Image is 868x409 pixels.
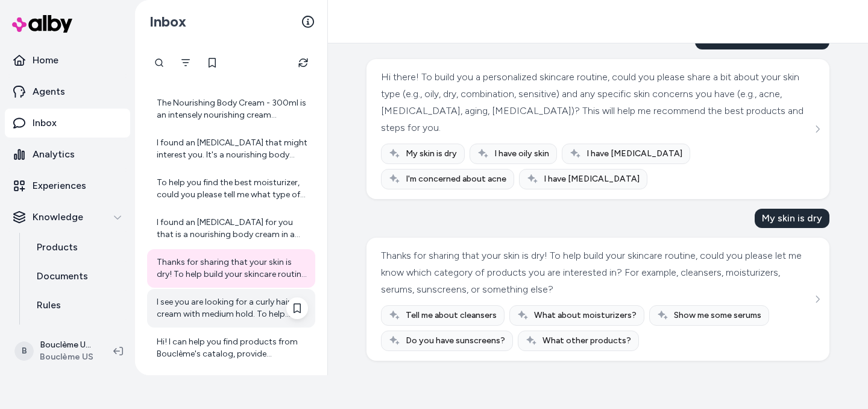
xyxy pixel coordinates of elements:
[157,296,308,320] div: I see you are looking for a curly hair cream with medium hold. To help narrow down the best optio...
[33,210,83,224] p: Knowledge
[5,77,130,106] a: Agents
[12,15,72,33] img: alby Logo
[157,137,308,161] div: I found an [MEDICAL_DATA] that might interest you. It's a nourishing body cream, 300ml in size, e...
[5,203,130,232] button: Knowledge
[381,69,812,136] div: Hi there! To build you a personalized skincare routine, could you please share a bit about your s...
[25,262,130,291] a: Documents
[147,209,315,248] a: I found an [MEDICAL_DATA] for you that is a nourishing body cream in a 300ml size. It is enriched...
[755,209,829,228] div: My skin is dry
[147,289,315,328] a: I see you are looking for a curly hair cream with medium hold. To help narrow down the best optio...
[406,148,457,160] span: My skin is dry
[157,336,308,360] div: Hi! I can help you find products from Bouclème's catalog, provide information about specific prod...
[174,51,198,75] button: Filter
[40,339,94,351] p: Bouclème US Shopify
[810,292,825,306] button: See more
[406,173,506,185] span: I'm concerned about acne
[147,249,315,288] a: Thanks for sharing that your skin is dry! To help build your skincare routine, could you please l...
[40,351,94,363] span: Bouclème US
[5,109,130,138] a: Inbox
[406,335,505,347] span: Do you have sunscreens?
[25,291,130,320] a: Rules
[5,140,130,169] a: Analytics
[5,46,130,75] a: Home
[544,173,640,185] span: I have [MEDICAL_DATA]
[147,329,315,367] a: Hi! I can help you find products from Bouclème's catalog, provide information about specific prod...
[33,116,57,130] p: Inbox
[674,309,761,322] span: Show me some serums
[406,309,497,322] span: Tell me about cleansers
[33,179,86,193] p: Experiences
[5,171,130,200] a: Experiences
[33,147,75,162] p: Analytics
[157,256,308,281] div: Thanks for sharing that your skin is dry! To help build your skincare routine, could you please l...
[157,97,308,121] div: The Nourishing Body Cream - 300ml is an intensely nourishing cream designed to protect and repair...
[381,247,812,298] div: Thanks for sharing that your skin is dry! To help build your skincare routine, could you please l...
[147,130,315,168] a: I found an [MEDICAL_DATA] that might interest you. It's a nourishing body cream, 300ml in size, e...
[33,53,58,68] p: Home
[291,51,315,75] button: Refresh
[157,217,308,241] div: I found an [MEDICAL_DATA] for you that is a nourishing body cream in a 300ml size. It is enriched...
[37,298,61,312] p: Rules
[147,90,315,128] a: The Nourishing Body Cream - 300ml is an intensely nourishing cream designed to protect and repair...
[587,148,682,160] span: I have [MEDICAL_DATA]
[7,332,104,370] button: BBouclème US ShopifyBouclème US
[14,341,34,361] span: B
[542,335,631,347] span: What other products?
[33,84,65,99] p: Agents
[157,177,308,201] div: To help you find the best moisturizer, could you please tell me what type of moisturizer texture ...
[37,269,88,284] p: Documents
[810,122,825,136] button: See more
[147,170,315,208] a: To help you find the best moisturizer, could you please tell me what type of moisturizer texture ...
[37,240,78,255] p: Products
[25,233,130,262] a: Products
[534,309,637,322] span: What about moisturizers?
[494,148,549,160] span: I have oily skin
[149,13,186,31] h2: Inbox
